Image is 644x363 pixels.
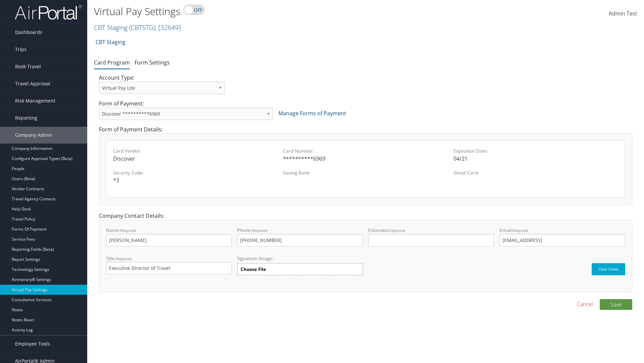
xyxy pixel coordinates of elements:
label: Signature Image: [237,255,363,263]
a: Manage Forms of Payment [278,110,346,117]
input: Extension:Optional [368,234,494,246]
span: Travel Approval [15,75,50,92]
span: Employee Tools [15,335,50,352]
label: Issuing Bank: [283,169,448,176]
label: Email: [499,227,625,246]
span: Company Admin [15,127,52,144]
label: Choose File [237,263,363,275]
button: Save [600,299,632,310]
a: CBT Staging [94,23,181,32]
span: Dashboards [15,24,42,41]
span: ( CBTSTG ) [129,23,155,32]
a: Admin Test [609,3,637,24]
small: Required [120,228,136,233]
small: Required [116,256,132,261]
small: Required [252,228,268,233]
span: Admin Test [609,10,637,17]
label: Name: [106,227,232,246]
label: Extension: [368,227,494,246]
span: , [ 32649 ] [155,23,181,32]
small: Required [513,228,528,233]
small: Optional [390,228,405,233]
label: Card Vendor: [113,148,278,154]
label: Phone: [237,227,363,246]
div: Form of Payment: [94,99,637,125]
label: Title: [106,255,232,274]
a: Cancel [577,300,593,308]
div: Account Type: [94,74,230,99]
div: Discover [113,155,278,163]
a: Form Settings [135,59,170,66]
button: Clear Fields [592,263,625,275]
input: Title:Required [106,262,232,274]
input: Name:Required [106,234,232,246]
label: Security Code: [113,169,278,176]
div: Company Contact Details: [94,212,637,299]
label: Expiration Date: [453,148,618,154]
label: Ghost Card: [453,169,618,176]
label: Card Number: [283,148,448,154]
a: CBT Staging [96,35,125,49]
span: Book Travel [15,58,41,75]
span: Trips [15,41,26,58]
span: Risk Management [15,92,55,109]
img: airportal-logo.png [15,4,82,20]
input: Phone:Required [237,234,363,246]
h1: Virtual Pay Settings [94,4,456,18]
a: Card Program [94,59,130,66]
div: 04/21 [453,155,618,163]
span: Reporting [15,110,37,126]
input: Email:Required [499,234,625,246]
div: Form of Payment Details: [94,125,637,212]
